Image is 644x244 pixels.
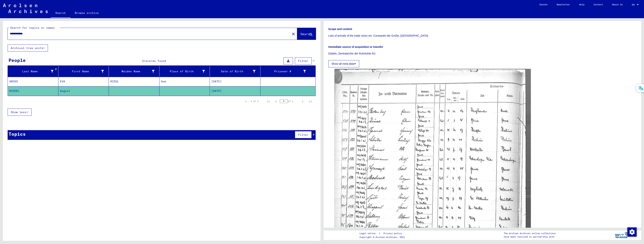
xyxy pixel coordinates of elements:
[9,69,53,73] div: Last Name
[8,66,58,77] mat-header-cell: Last Name
[144,59,166,63] span: records found
[297,28,316,40] button: Search
[8,44,48,52] button: Archival tree units
[159,66,210,77] mat-header-cell: Place of Birth
[245,100,259,103] div: 1 – 2 of 2
[328,60,359,67] button: Show all meta data
[504,232,556,235] p: The Arolsen Archives online collections
[265,98,272,105] button: First page
[300,32,312,36] span: Search
[60,68,109,74] div: First Name
[614,230,629,240] img: yv_logo.png
[295,57,312,65] button: Filter
[360,231,407,235] div: |
[110,69,154,73] div: Maiden Name
[10,26,55,29] mat-label: Search for topics or names
[8,86,58,96] mat-cell: RIEDEL
[161,68,210,74] div: Place of Birth
[360,235,407,239] p: Copyright © Arolsen Archives, 2021
[260,66,315,77] mat-header-cell: Prisoner #
[109,77,159,86] mat-cell: RIEDL
[328,34,637,38] p: Lists of arrivals of the trade union ver. Constantin der Große, [GEOGRAPHIC_DATA]
[262,68,311,74] div: Prisoner #
[159,77,210,86] mat-cell: Hum
[110,68,159,74] div: Maiden Name
[210,86,260,96] mat-cell: [DATE]
[3,4,48,13] img: Arolsen_neg.svg
[627,227,637,237] img: Change consent
[328,52,637,56] p: Datteln, Zentralarchiv der Ruhrkohle AG
[632,3,636,6] span: EN
[9,131,26,137] div: Topics
[360,231,379,235] a: Legal notice
[298,59,308,63] span: Filter
[262,69,306,73] div: Prisoner #
[60,69,104,73] div: First Name
[51,8,70,18] a: Search
[210,66,260,77] mat-header-cell: Date of Birth
[210,77,260,86] mat-cell: [DATE]
[9,57,26,64] div: People
[8,109,32,116] button: Show less
[109,66,159,77] mat-header-cell: Maiden Name
[299,98,306,105] button: Next page
[291,32,296,36] mat-icon: close
[161,69,205,73] div: Place of Birth
[328,45,383,48] b: Immediate source of acquisition or transfer
[11,110,26,114] span: Show less
[306,98,314,105] button: Last page
[58,66,109,77] mat-header-cell: First Name
[290,30,297,38] button: Clear
[9,68,58,74] div: Last Name
[328,28,352,31] b: Scope and content
[70,8,103,17] a: Browse archive
[211,69,256,73] div: Date of Birth
[58,77,109,86] mat-cell: EVA
[504,235,556,238] p: have been realized in partnership with
[295,131,312,138] button: Filter
[380,231,407,235] a: Privacy policy
[272,98,280,105] button: Previous page
[211,68,260,74] div: Date of Birth
[58,86,109,96] mat-cell: August
[8,77,58,86] mat-cell: GROSS
[280,99,299,103] div: of 1
[142,59,144,63] span: 2
[298,133,308,136] span: Filter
